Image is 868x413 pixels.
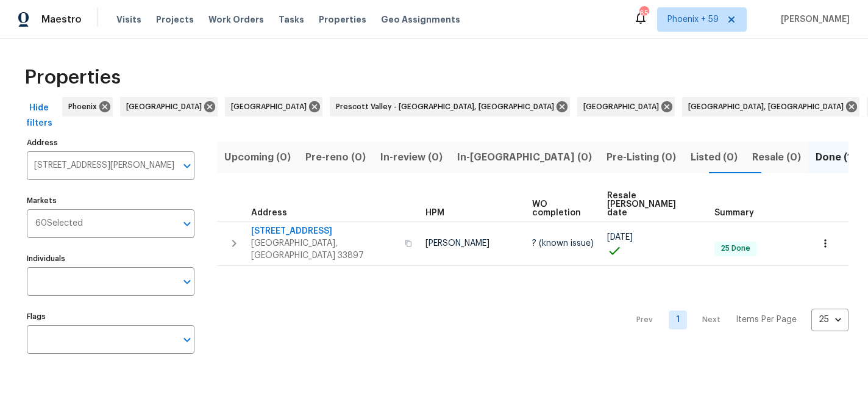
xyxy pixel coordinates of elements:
[251,225,397,237] span: [STREET_ADDRESS]
[607,192,694,217] span: Resale [PERSON_NAME] date
[688,101,848,113] span: [GEOGRAPHIC_DATA], [GEOGRAPHIC_DATA]
[224,149,291,166] span: Upcoming (0)
[457,149,592,166] span: In-[GEOGRAPHIC_DATA] (0)
[35,218,83,229] span: 60 Selected
[330,97,570,117] div: Prescott Valley - [GEOGRAPHIC_DATA], [GEOGRAPHIC_DATA]
[752,149,801,166] span: Resale (0)
[607,233,633,242] span: [DATE]
[251,209,287,217] span: Address
[179,157,196,174] button: Open
[336,101,559,113] span: Prescott Valley - [GEOGRAPHIC_DATA], [GEOGRAPHIC_DATA]
[208,13,264,26] span: Work Orders
[425,209,444,217] span: HPM
[126,101,207,113] span: [GEOGRAPHIC_DATA]
[225,97,322,117] div: [GEOGRAPHIC_DATA]
[27,313,194,320] label: Flags
[41,13,82,26] span: Maestro
[380,149,443,166] span: In-review (0)
[62,97,113,117] div: Phoenix
[811,304,848,336] div: 25
[20,97,59,134] button: Hide filters
[716,243,755,254] span: 25 Done
[179,331,196,348] button: Open
[532,239,594,248] span: ? (known issue)
[607,149,676,166] span: Pre-Listing (0)
[116,13,141,26] span: Visits
[577,97,675,117] div: [GEOGRAPHIC_DATA]
[305,149,366,166] span: Pre-reno (0)
[669,311,687,329] a: Goto page 1
[816,149,855,166] span: Done (1)
[179,215,196,232] button: Open
[27,139,194,146] label: Address
[156,13,194,26] span: Projects
[667,13,719,26] span: Phoenix + 59
[532,200,586,217] span: WO completion
[179,273,196,290] button: Open
[776,13,850,26] span: [PERSON_NAME]
[27,197,194,204] label: Markets
[24,101,54,131] span: Hide filters
[691,149,738,166] span: Listed (0)
[682,97,859,117] div: [GEOGRAPHIC_DATA], [GEOGRAPHIC_DATA]
[27,255,194,262] label: Individuals
[231,101,311,113] span: [GEOGRAPHIC_DATA]
[425,239,489,248] span: [PERSON_NAME]
[251,237,397,262] span: [GEOGRAPHIC_DATA], [GEOGRAPHIC_DATA] 33897
[68,101,102,113] span: Phoenix
[625,273,848,366] nav: Pagination Navigation
[714,209,754,217] span: Summary
[279,15,304,24] span: Tasks
[736,314,797,326] p: Items Per Page
[583,101,664,113] span: [GEOGRAPHIC_DATA]
[319,13,366,26] span: Properties
[639,7,648,20] div: 652
[120,97,218,117] div: [GEOGRAPHIC_DATA]
[24,71,121,84] span: Properties
[381,13,460,26] span: Geo Assignments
